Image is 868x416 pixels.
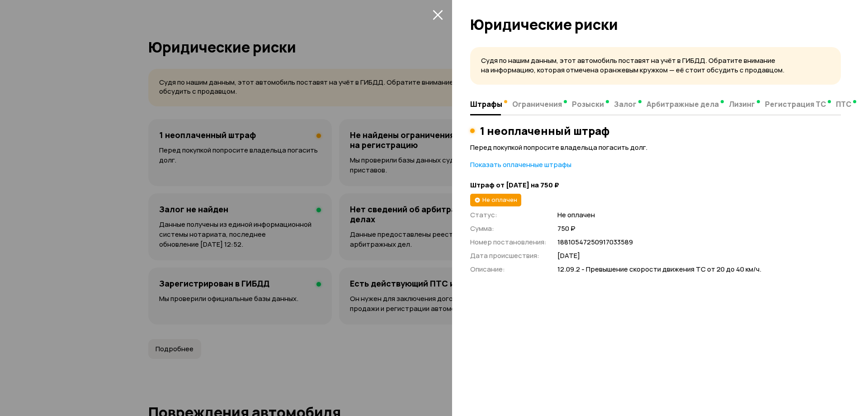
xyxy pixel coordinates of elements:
span: Розыски [572,100,604,109]
p: Статус : [470,210,547,220]
span: Штрафы [470,100,502,109]
span: ПТС [836,100,851,109]
span: Регистрация ТС [765,100,826,109]
span: 12.09.2 - Превышение скорости движения ТС от 20 до 40 км/ч. [557,265,841,274]
h3: 1 неоплаченный штраф [480,124,609,137]
p: Описание : [470,264,547,274]
button: закрыть [430,7,445,22]
p: Номер постановления : [470,237,547,247]
span: Не оплачен [482,196,517,204]
span: Не оплачен [557,210,841,220]
p: Перед покупкой попросите владельца погасить долг. [470,143,841,153]
span: Лизинг [729,100,755,109]
span: Судя по нашим данным, этот автомобиль поставят на учёт в ГИБДД. Обратите внимание на информацию, ... [481,56,784,75]
p: Дата происшествия : [470,251,547,261]
span: 750 ₽ [557,224,841,234]
p: Показать оплаченные штрафы [470,160,841,170]
span: Арбитражные дела [646,100,719,109]
span: Залог [614,100,637,109]
span: Ограничения [512,100,562,109]
strong: Штраф от [DATE] на 750 ₽ [470,181,841,190]
p: Сумма : [470,224,547,234]
span: 18810547250917033589 [557,238,841,247]
span: [DATE] [557,251,841,261]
